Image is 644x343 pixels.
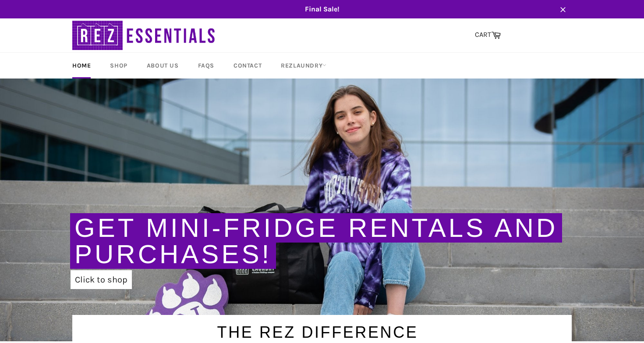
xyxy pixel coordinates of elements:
a: CART [471,26,505,44]
img: RezEssentials [72,18,217,52]
a: Home [64,53,99,79]
a: RezLaundry [272,53,335,79]
a: Click to shop [71,270,132,289]
a: About Us [138,53,188,79]
a: Get Mini-Fridge Rentals and Purchases! [74,213,558,269]
a: Shop [101,53,136,79]
span: Final Sale! [64,4,580,14]
a: FAQs [189,53,223,79]
a: Contact [225,53,270,79]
